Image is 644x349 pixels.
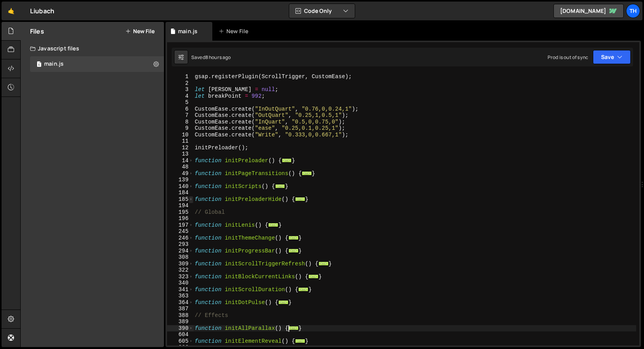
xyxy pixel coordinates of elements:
div: 308 [167,254,194,261]
div: 604 [167,331,194,338]
div: 5 [167,99,194,106]
div: 139 [167,177,194,183]
div: 12 [167,145,194,151]
div: 323 [167,274,194,280]
div: Liubach [30,6,54,16]
div: 245 [167,228,194,235]
div: 246 [167,235,194,242]
div: 10 [167,132,194,138]
span: 1 [37,62,41,68]
h2: Files [30,27,44,36]
div: 3 [167,86,194,93]
div: 387 [167,306,194,312]
a: 🤙 [2,2,21,20]
div: 140 [167,183,194,190]
div: 9 [167,125,194,132]
div: Saved [191,54,231,61]
div: 389 [167,319,194,325]
div: 14 [167,157,194,164]
div: 11 [167,138,194,145]
span: ... [288,326,299,330]
div: 340 [167,280,194,286]
span: ... [318,261,329,265]
div: 2 [167,80,194,87]
div: Javascript files [21,41,164,56]
div: 1 [167,73,194,80]
div: 8 [167,119,194,125]
span: ... [295,338,305,343]
span: ... [302,171,312,175]
span: ... [275,184,285,188]
div: 7 [167,112,194,119]
div: Prod is out of sync [548,54,588,61]
span: ... [295,197,305,201]
div: 293 [167,241,194,248]
button: Code Only [289,4,355,18]
div: 16256/43835.js [30,56,164,72]
div: 341 [167,286,194,293]
span: ... [278,300,288,304]
div: 13 [167,151,194,157]
div: 8 hours ago [205,54,231,61]
div: main.js [44,61,64,68]
a: [DOMAIN_NAME] [553,4,624,18]
div: 322 [167,267,194,274]
button: New File [125,28,155,34]
div: 390 [167,325,194,332]
div: 363 [167,293,194,299]
div: 195 [167,209,194,216]
div: main.js [178,27,197,35]
div: 294 [167,248,194,254]
span: ... [299,287,309,291]
span: ... [269,222,279,227]
span: ... [288,235,299,240]
span: ... [288,248,299,252]
div: 309 [167,261,194,267]
div: 364 [167,299,194,306]
div: 184 [167,190,194,196]
div: 388 [167,312,194,319]
div: 4 [167,93,194,100]
div: 185 [167,196,194,203]
span: ... [282,158,292,162]
div: New File [219,27,251,35]
button: Save [593,50,631,64]
span: ... [308,274,318,278]
div: 605 [167,338,194,345]
div: 6 [167,106,194,113]
div: 49 [167,170,194,177]
a: Th [626,4,640,18]
div: 196 [167,215,194,222]
div: 194 [167,202,194,209]
div: 197 [167,222,194,229]
div: 48 [167,164,194,170]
